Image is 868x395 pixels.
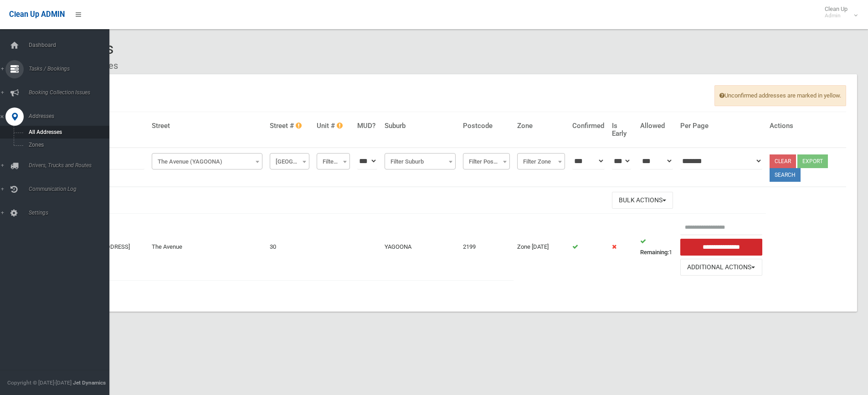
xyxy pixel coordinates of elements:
[357,122,377,130] h4: MUD?
[26,210,116,216] span: Settings
[517,153,565,169] span: Filter Zone
[26,113,116,119] span: Addresses
[517,122,565,130] h4: Zone
[26,89,116,96] span: Booking Collection Issues
[385,153,456,169] span: Filter Suburb
[26,42,116,48] span: Dashboard
[797,154,828,168] button: Export
[714,85,846,106] span: Unconfirmed addresses are marked in yellow.
[7,380,72,386] span: Copyright © [DATE]-[DATE]
[465,155,508,168] span: Filter Postcode
[270,153,309,169] span: Filter Street #
[26,186,116,192] span: Communication Log
[26,142,108,148] span: Zones
[387,155,453,168] span: Filter Suburb
[152,122,262,130] h4: Street
[680,259,762,276] button: Additional Actions
[640,122,673,130] h4: Allowed
[26,162,116,169] span: Drivers, Trucks and Routes
[770,154,796,168] a: Clear
[148,214,266,280] td: The Avenue
[77,122,144,130] h4: Address
[463,153,510,169] span: Filter Postcode
[9,10,65,19] span: Clean Up ADMIN
[317,122,350,130] h4: Unit #
[73,380,106,386] strong: Jet Dynamics
[319,155,348,168] span: Filter Unit #
[266,214,313,280] td: 30
[459,214,514,280] td: 2199
[272,155,307,168] span: Filter Street #
[26,129,108,135] span: All Addresses
[381,214,459,280] td: YAGOONA
[612,122,633,137] h4: Is Early
[770,122,842,130] h4: Actions
[519,155,563,168] span: Filter Zone
[26,66,116,72] span: Tasks / Bookings
[317,153,350,169] span: Filter Unit #
[612,192,673,209] button: Bulk Actions
[385,122,456,130] h4: Suburb
[770,168,801,182] button: Search
[680,122,762,130] h4: Per Page
[152,153,262,169] span: The Avenue (YAGOONA)
[463,122,510,130] h4: Postcode
[640,249,669,256] strong: Remaining:
[154,155,260,168] span: The Avenue (YAGOONA)
[514,214,569,280] td: Zone [DATE]
[572,122,604,130] h4: Confirmed
[825,12,847,19] small: Admin
[820,5,857,19] span: Clean Up
[637,214,677,280] td: 1
[270,122,309,130] h4: Street #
